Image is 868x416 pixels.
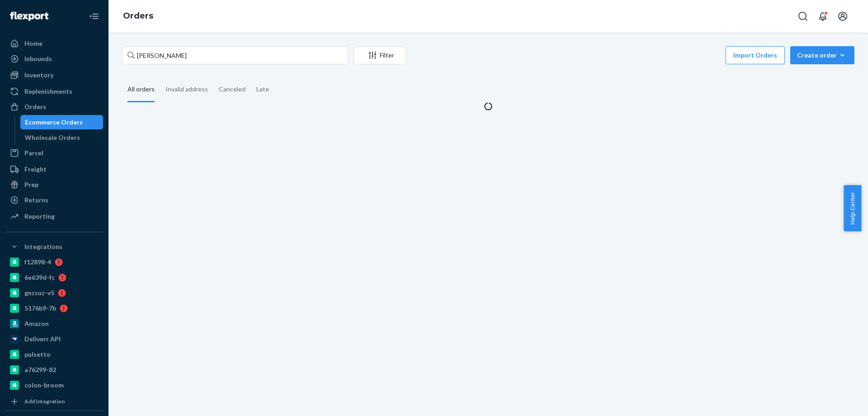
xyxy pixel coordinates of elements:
a: Orders [5,100,103,114]
div: Inbounds [24,54,52,63]
a: a76299-82 [5,363,103,377]
div: Prep [24,180,38,189]
a: 5176b9-7b [5,301,103,316]
div: Wholesale Orders [25,133,80,142]
a: Ecommerce Orders [20,115,104,129]
button: Integrations [5,239,103,254]
div: Integrations [24,242,62,251]
a: Inventory [5,68,103,82]
a: colon-broom [5,378,103,392]
div: Filter [354,51,406,60]
a: Home [5,36,103,51]
div: Inventory [24,71,53,80]
div: Reporting [24,212,55,221]
div: Create order [797,51,848,60]
div: f12898-4 [24,258,51,267]
a: f12898-4 [5,255,103,269]
div: Invalid address [165,77,208,101]
div: Ecommerce Orders [25,118,83,127]
a: Inbounds [5,52,103,66]
div: Deliverr API [24,335,61,344]
div: 5176b9-7b [24,304,56,313]
button: Open account menu [834,7,852,25]
button: Create order [790,46,854,64]
button: Open notifications [814,7,832,25]
div: colon-broom [24,381,64,390]
input: Search orders [122,46,348,64]
div: Parcel [24,148,43,158]
div: pulsetto [24,350,51,359]
div: Canceled [219,77,245,101]
button: Open Search Box [794,7,812,25]
img: Flexport logo [10,12,48,21]
a: Parcel [5,146,103,160]
button: Filter [354,46,406,64]
div: Home [24,39,42,48]
div: Add Integration [24,397,65,405]
div: Orders [24,102,46,111]
button: Help Center [844,185,861,231]
a: Amazon [5,316,103,331]
div: Returns [24,196,48,205]
div: Replenishments [24,87,72,96]
a: Replenishments [5,84,103,99]
ol: breadcrumbs [116,3,160,29]
div: a76299-82 [24,365,56,374]
a: Prep [5,177,103,192]
a: Orders [123,11,153,21]
a: Add Integration [5,396,103,407]
a: Returns [5,193,103,207]
a: Wholesale Orders [20,130,104,145]
div: Freight [24,165,47,174]
div: 6e639d-fc [24,273,55,282]
div: Amazon [24,319,49,328]
a: Deliverr API [5,332,103,346]
div: All orders [127,77,155,102]
a: Reporting [5,209,103,224]
a: pulsetto [5,347,103,362]
button: Close Navigation [85,7,103,25]
a: Freight [5,162,103,177]
div: Late [256,77,269,101]
a: 6e639d-fc [5,270,103,285]
button: Import Orders [726,46,785,64]
div: gnzsuz-v5 [24,288,54,297]
a: gnzsuz-v5 [5,286,103,300]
